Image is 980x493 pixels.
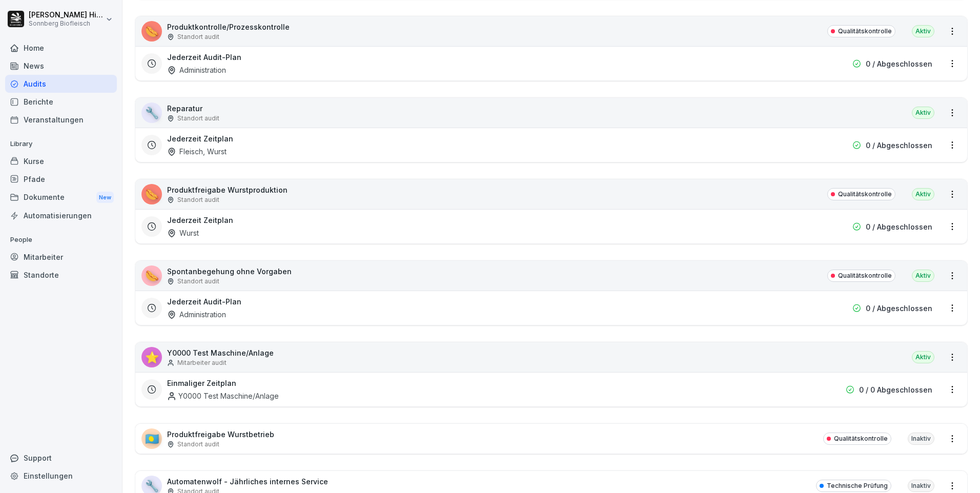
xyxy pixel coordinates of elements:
p: Y0000 Test Maschine/Anlage [167,347,274,358]
p: Spontanbegehung ohne Vorgaben [167,266,292,277]
div: Support [5,449,117,467]
h3: Jederzeit Zeitplan [167,215,233,225]
a: Automatisierungen [5,207,117,224]
div: Wurst [167,228,199,238]
h3: Einmaliger Zeitplan [167,378,236,388]
p: 0 / Abgeschlossen [866,140,932,151]
div: Fleisch, Wurst [167,146,227,157]
a: Home [5,39,117,57]
a: Mitarbeiter [5,248,117,266]
div: 🌭 [141,184,162,204]
div: Inaktiv [908,433,934,445]
a: Kurse [5,152,117,170]
p: Standort audit [177,32,219,42]
h3: Jederzeit Audit-Plan [167,296,241,307]
p: Produktfreigabe Wurstproduktion [167,184,288,195]
a: News [5,57,117,75]
p: Standort audit [177,440,219,449]
h3: Jederzeit Zeitplan [167,133,233,144]
p: Standort audit [177,277,219,286]
p: Qualitätskontrolle [838,27,892,36]
a: DokumenteNew [5,188,117,207]
a: Pfade [5,170,117,188]
p: Qualitätskontrolle [838,271,892,280]
p: Library [5,136,117,152]
p: Qualitätskontrolle [834,434,888,443]
div: Aktiv [912,270,934,282]
div: 🌭 [141,265,162,286]
div: ⭐ [141,347,162,367]
p: Standort audit [177,114,219,123]
p: Reparatur [167,103,219,114]
div: New [96,192,114,203]
p: Produktkontrolle/Prozesskontrolle [167,22,290,32]
a: Audits [5,75,117,93]
a: Veranstaltungen [5,111,117,129]
div: Administration [167,65,226,75]
p: Standort audit [177,195,219,204]
p: Qualitätskontrolle [838,190,892,199]
p: People [5,232,117,248]
a: Standorte [5,266,117,284]
div: Aktiv [912,351,934,363]
div: 🌭 [141,21,162,42]
h3: Jederzeit Audit-Plan [167,52,241,63]
div: Y0000 Test Maschine/Anlage [167,391,279,401]
p: [PERSON_NAME] Hinterreither [29,11,104,19]
a: Berichte [5,93,117,111]
p: 0 / 0 Abgeschlossen [859,384,932,395]
a: Einstellungen [5,467,117,485]
p: 0 / Abgeschlossen [866,303,932,314]
p: Technische Prüfung [827,481,888,490]
p: 0 / Abgeschlossen [866,221,932,232]
p: Sonnberg Biofleisch [29,20,104,27]
div: Inaktiv [908,480,934,492]
div: Aktiv [912,107,934,119]
p: Automatenwolf - Jährliches internes Service [167,476,328,487]
p: 0 / Abgeschlossen [866,58,932,69]
p: Mitarbeiter audit [177,358,227,367]
div: Dokumente [5,188,117,207]
div: Aktiv [912,188,934,200]
p: Produktfreigabe Wurstbetrieb [167,429,274,440]
div: 🇵🇼 [141,428,162,449]
div: 🔧 [141,102,162,123]
div: Administration [167,309,226,320]
div: Aktiv [912,25,934,37]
